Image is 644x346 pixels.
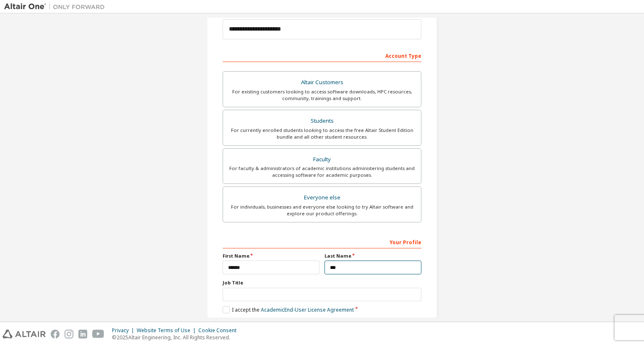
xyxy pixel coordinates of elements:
[228,204,416,217] div: For individuals, businesses and everyone else looking to try Altair software and explore our prod...
[223,279,421,286] label: Job Title
[228,88,416,102] div: For existing customers looking to access software downloads, HPC resources, community, trainings ...
[223,49,421,62] div: Account Type
[228,154,416,165] div: Faculty
[223,235,421,248] div: Your Profile
[228,115,416,127] div: Students
[3,330,46,338] img: altair_logo.svg
[228,77,416,88] div: Altair Customers
[223,306,354,313] label: I accept the
[325,253,421,259] label: Last Name
[137,327,198,334] div: Website Terms of Use
[198,327,241,334] div: Cookie Consent
[4,3,109,11] img: Altair One
[228,165,416,178] div: For faculty & administrators of academic institutions administering students and accessing softwa...
[51,330,60,338] img: facebook.svg
[261,306,354,313] a: Academic End-User License Agreement
[228,127,416,140] div: For currently enrolled students looking to access the free Altair Student Edition bundle and all ...
[223,253,319,259] label: First Name
[228,192,416,204] div: Everyone else
[112,334,241,341] p: © 2025 Altair Engineering, Inc. All Rights Reserved.
[112,327,137,334] div: Privacy
[78,330,87,338] img: linkedin.svg
[92,330,104,338] img: youtube.svg
[65,330,73,338] img: instagram.svg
